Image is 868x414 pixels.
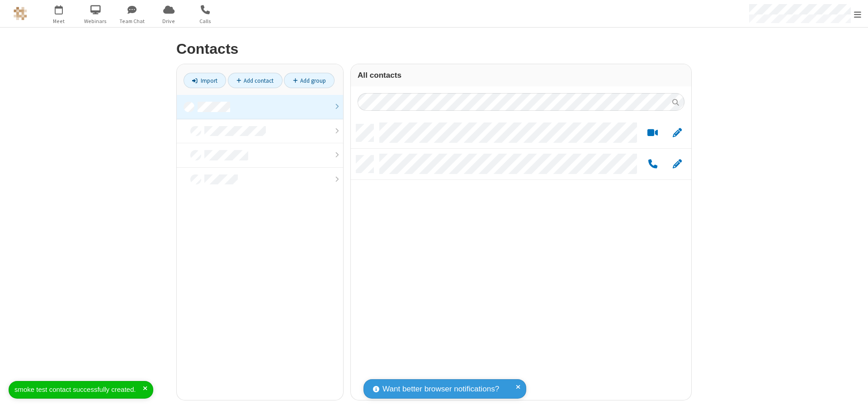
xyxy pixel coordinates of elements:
span: Team Chat [115,17,149,25]
span: Drive [152,17,186,25]
a: Import [184,73,226,88]
a: Add group [284,73,335,88]
div: smoke test contact successfully created. [14,385,143,395]
img: QA Selenium DO NOT DELETE OR CHANGE [14,7,27,20]
button: Edit [668,159,686,170]
h3: All contacts [358,71,684,80]
button: Start a video meeting [644,127,661,139]
button: Edit [668,127,686,139]
button: Call by phone [644,159,661,170]
span: Meet [42,17,76,25]
h2: Contacts [176,41,692,57]
span: Want better browser notifications? [382,383,499,395]
span: Calls [189,17,222,25]
span: Webinars [79,17,113,25]
a: Add contact [228,73,283,88]
div: grid [351,118,691,400]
